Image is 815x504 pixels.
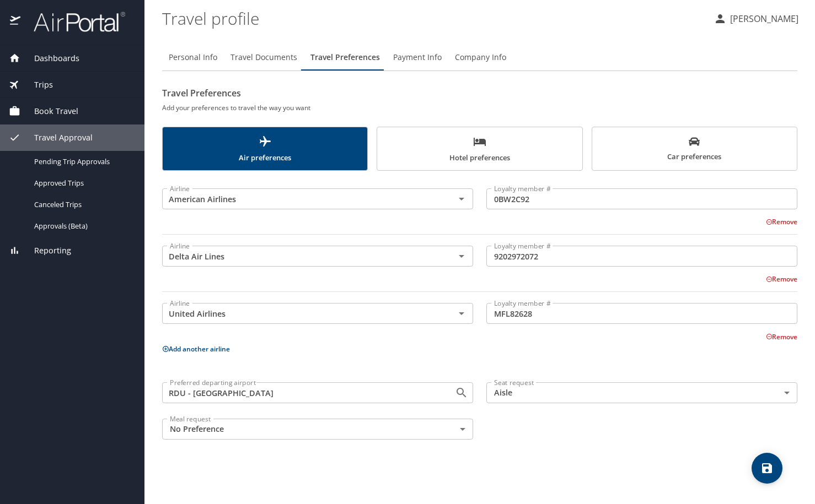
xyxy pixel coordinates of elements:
span: Book Travel [20,105,78,117]
span: Pending Trip Approvals [34,156,131,167]
button: [PERSON_NAME] [709,9,803,29]
div: Aisle [486,382,797,403]
span: Payment Info [393,51,442,64]
button: Open [454,385,469,400]
input: Search for and select an airport [165,386,437,400]
span: Canceled Trips [34,199,131,210]
button: Open [454,191,469,207]
div: Profile [162,44,797,71]
h2: Travel Preferences [162,84,797,102]
span: Trips [20,79,53,91]
div: No Preference [162,419,473,440]
button: Open [454,306,469,321]
h1: Travel profile [162,1,705,35]
h6: Add your preferences to travel the way you want [162,102,797,113]
input: Select an Airline [165,249,437,263]
span: Travel Approval [20,132,93,144]
input: Select an Airline [165,192,437,206]
span: Personal Info [169,51,217,64]
img: icon-airportal.png [10,11,22,32]
span: Approvals (Beta) [34,221,131,231]
span: Air preferences [169,135,361,164]
span: Reporting [20,245,71,257]
span: Dashboards [20,52,79,64]
button: Remove [766,332,797,342]
button: Remove [766,217,797,226]
span: Travel Preferences [310,51,380,64]
span: Approved Trips [34,178,131,188]
img: airportal-logo.png [22,11,125,32]
button: Open [454,248,469,264]
span: Company Info [455,51,506,64]
button: Remove [766,274,797,284]
div: scrollable force tabs example [162,127,797,171]
span: Car preferences [599,136,790,163]
button: save [752,453,782,484]
button: Add another airline [162,344,230,354]
span: Travel Documents [230,51,297,64]
input: Select an Airline [165,306,437,321]
p: [PERSON_NAME] [727,12,798,25]
span: Hotel preferences [384,135,575,164]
